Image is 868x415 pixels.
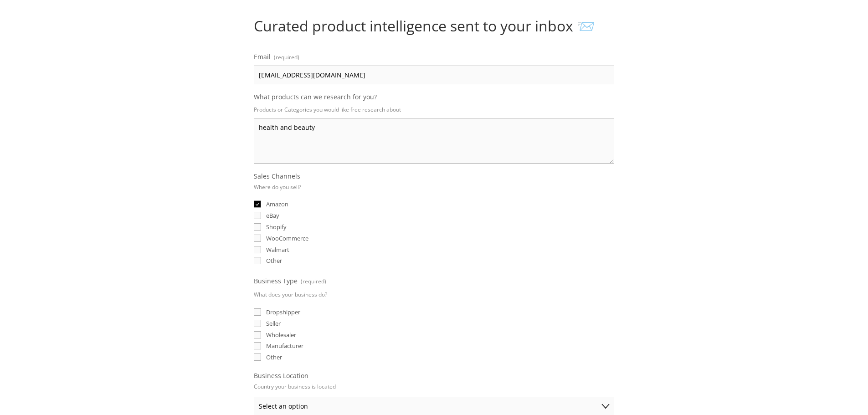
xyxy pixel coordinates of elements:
[254,380,336,393] p: Country your business is located
[254,235,261,242] input: WooCommerce
[254,103,614,116] p: Products or Categories you would like free research about
[266,246,289,254] span: Walmart
[254,180,301,194] p: Where do you sell?
[266,234,308,242] span: WooCommerce
[254,200,261,208] input: Amazon
[254,257,261,264] input: Other
[266,211,279,220] span: eBay
[254,320,261,327] input: Seller
[254,92,377,101] span: What products can we research for you?
[254,342,261,349] input: Manufacturer
[266,256,282,265] span: Other
[274,51,299,64] span: (required)
[254,331,261,338] input: Wholesaler
[266,308,300,316] span: Dropshipper
[254,212,261,219] input: eBay
[254,17,614,35] h1: Curated product intelligence sent to your inbox 📨
[266,200,288,208] span: Amazon
[254,277,298,285] span: Business Type
[266,342,303,350] span: Manufacturer
[254,118,614,164] textarea: health and beauty
[254,172,300,180] span: Sales Channels
[266,331,296,339] span: Wholesaler
[254,354,261,361] input: Other
[254,308,261,316] input: Dropshipper
[301,275,326,288] span: (required)
[254,223,261,231] input: Shopify
[254,371,308,380] span: Business Location
[266,223,287,231] span: Shopify
[266,353,282,361] span: Other
[266,319,281,328] span: Seller
[254,246,261,253] input: Walmart
[254,288,327,301] p: What does your business do?
[254,52,271,61] span: Email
